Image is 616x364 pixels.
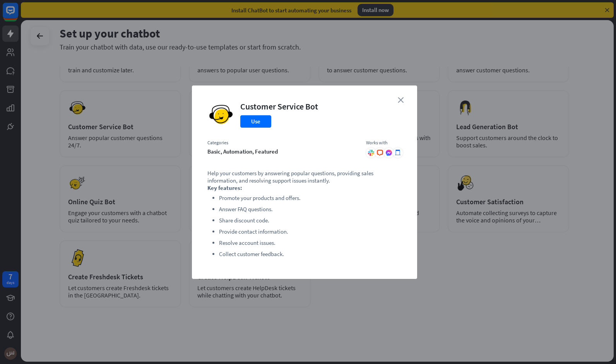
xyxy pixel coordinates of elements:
button: Open LiveChat chat widget [6,3,29,26]
div: basic, automation, featured [207,148,358,155]
div: Works with [366,140,402,146]
div: Categories [207,140,358,146]
button: Use [240,115,271,128]
li: Provide contact information. [219,227,402,236]
p: Help your customers by answering popular questions, providing sales information, and resolving su... [207,169,402,184]
img: Customer Service Bot [207,101,234,128]
li: Answer FAQ questions. [219,205,402,214]
li: Resolve account issues. [219,238,402,248]
li: Share discount code. [219,216,402,225]
li: Promote your products and offers. [219,193,402,203]
li: Collect customer feedback. [219,250,402,259]
strong: Key features: [207,184,242,191]
div: Customer Service Bot [240,101,318,112]
i: close [398,97,404,103]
